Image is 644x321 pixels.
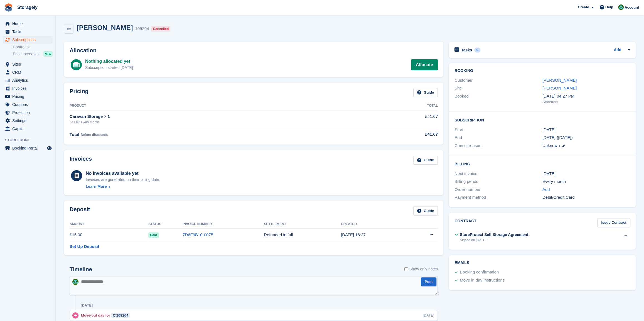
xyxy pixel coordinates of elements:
div: No invoices available yet [86,170,160,177]
a: [PERSON_NAME] [542,78,577,83]
span: Price increases [13,51,40,57]
a: [PERSON_NAME] [542,86,577,90]
span: Unknown [542,143,560,148]
span: Subscriptions [12,36,46,44]
div: [DATE] 04:27 PM [542,93,630,99]
a: Guide [413,156,438,165]
a: menu [3,109,53,116]
time: 2025-09-21 00:00:00 UTC [542,127,555,133]
td: Refunded in full [264,229,341,241]
time: 2025-09-19 15:27:09 UTC [341,232,366,237]
div: Payment method [454,194,542,201]
h2: Booking [454,69,630,73]
a: menu [3,28,53,36]
a: Issue Contract [597,218,630,227]
a: menu [3,36,53,44]
div: 109204 [135,26,149,32]
a: 109204 [111,313,130,318]
a: Guide [413,88,438,97]
span: Settings [12,117,46,125]
a: 7D6F9B10-0075 [183,232,213,237]
span: Pricing [12,93,46,100]
h2: Allocation [70,47,438,54]
th: Amount [70,220,148,229]
span: Create [578,4,589,10]
button: Post [421,277,436,287]
span: Account [625,5,639,10]
div: [DATE] [81,303,93,308]
div: NEW [43,51,53,57]
img: Notifications [618,4,624,10]
div: Subscription started [DATE] [85,65,133,71]
a: Allocate [411,59,438,70]
span: Invoices [12,84,46,92]
div: Cancel reason [454,143,542,149]
h2: Deposit [70,206,90,215]
a: Guide [413,206,438,215]
div: Order number [454,186,542,193]
th: Status [148,220,183,229]
th: Created [341,220,407,229]
h2: Pricing [70,88,89,97]
div: Storefront [542,99,630,105]
div: £41.67 every month [70,120,349,125]
div: Booked [454,93,542,105]
a: Add [542,186,550,193]
a: Set Up Deposit [70,243,99,250]
span: Capital [12,125,46,133]
span: Analytics [12,76,46,84]
input: Show only notes [404,266,408,272]
a: menu [3,93,53,100]
a: menu [3,84,53,92]
div: Cancelled [151,26,170,32]
th: Total [349,101,438,110]
span: Sites [12,60,46,68]
a: Add [614,47,621,53]
a: Price increases NEW [13,51,53,57]
div: Billing period [454,178,542,185]
span: Coupons [12,101,46,108]
span: Booking Portal [12,144,46,152]
span: Tasks [12,28,46,36]
a: menu [3,117,53,125]
div: StoreProtect Self Storage Agreement [460,232,528,238]
span: CRM [12,68,46,76]
div: 109204 [116,313,128,318]
h2: Contract [454,218,476,227]
div: Learn More [86,184,107,190]
div: 0 [474,48,481,53]
div: Nothing allocated yet [85,58,133,65]
th: Settlement [264,220,341,229]
div: £41.67 [349,131,438,138]
div: Next invoice [454,171,542,177]
label: Show only notes [404,266,438,272]
div: Invoices are generated on their billing date. [86,177,160,183]
div: Booking confirmation [460,269,499,276]
div: [DATE] [423,313,434,318]
div: Debit/Credit Card [542,194,630,201]
div: Caravan Storage × 1 [70,113,349,120]
div: End [454,135,542,141]
a: menu [3,20,53,28]
span: Total [70,132,79,137]
h2: Billing [454,161,630,166]
a: menu [3,68,53,76]
td: £15.00 [70,229,148,241]
a: Preview store [46,145,53,151]
h2: [PERSON_NAME] [77,24,133,31]
div: Customer [454,77,542,84]
div: Site [454,85,542,91]
a: Storagely [15,3,40,12]
span: Before discounts [80,133,108,137]
div: Move in day instructions [460,277,505,284]
a: menu [3,101,53,108]
h2: Tasks [461,48,472,53]
a: menu [3,76,53,84]
h2: Timeline [70,266,92,273]
img: Notifications [72,279,78,285]
a: menu [3,125,53,133]
div: Signed on [DATE] [460,238,528,243]
a: menu [3,60,53,68]
td: £41.67 [349,110,438,128]
h2: Invoices [70,156,92,165]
